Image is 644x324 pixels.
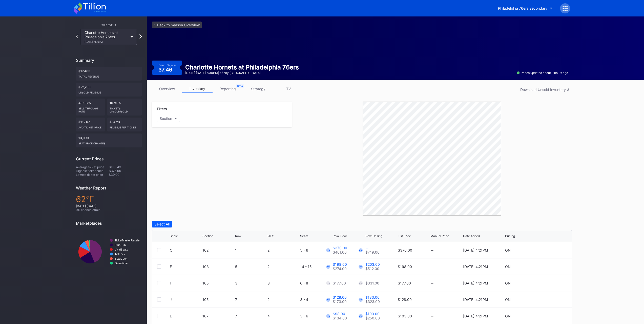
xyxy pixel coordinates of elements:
div: 105 [202,297,234,302]
div: This Event [76,24,142,27]
div: $134.00 [333,316,347,320]
div: Download Unsold Inventory [520,87,569,92]
div: ON [505,314,510,318]
div: QTY [267,234,274,238]
div: [DATE] [DATE] [76,204,142,208]
div: -- [430,281,462,285]
div: $22,283 [76,83,142,97]
svg: Chart title [76,230,142,274]
div: I [170,281,171,285]
div: -- [430,248,462,252]
div: Row Floor [333,234,347,238]
div: List Price [398,234,411,238]
div: 62 [76,194,142,204]
div: $177.00 [333,281,346,285]
div: 3 [235,281,266,285]
div: $198.00 [398,264,412,269]
div: [DATE] 4:21PM [463,314,488,318]
div: 3 - 6 [300,314,331,318]
div: $103.00 [398,314,412,318]
div: Summary [76,58,142,63]
div: ON [505,248,510,252]
text: StubHub [115,243,126,246]
div: $39.00 [109,173,142,177]
a: <-Back to Season Overview [152,22,202,28]
div: $250.00 [365,316,380,320]
text: VividSeats [115,248,128,251]
div: 2 [267,248,299,252]
div: 103 [202,264,234,269]
div: Manual Price [430,234,449,238]
div: $54.23 [107,118,142,131]
div: 9 % chance of rain [76,208,142,212]
div: $128.00 [398,297,412,302]
div: Select All [154,222,170,226]
text: TickPick [115,253,125,256]
div: Tickets Unsold/Sold [110,105,139,113]
div: [DATE] 4:21PM [463,264,488,269]
div: C [170,248,172,252]
div: Sell Through Rate [78,105,102,113]
div: J [170,297,172,302]
div: F [170,264,172,269]
div: Lowest ticket price [76,173,109,177]
div: Philadelphia 76ers Secondary [498,6,547,10]
div: $370.00 [333,246,347,250]
div: Date Added [463,234,480,238]
div: $512.00 [365,266,380,271]
div: $103.00 [365,312,380,316]
div: Seats [300,234,308,238]
text: Gametime [115,262,128,265]
div: $133.43 [109,165,142,169]
div: Marketplaces [76,221,142,226]
div: -- [430,314,462,318]
a: overview [152,85,182,93]
div: 107 [202,314,234,318]
div: seat price changes [78,140,139,145]
div: Prices updated about 9 hours ago [517,71,568,75]
div: Row Ceiling [365,234,382,238]
div: ON [505,264,510,269]
div: 3 - 4 [300,297,331,302]
div: -- [365,246,379,250]
div: 1 [235,248,266,252]
div: $198.00 [333,262,347,266]
button: Select All [152,221,172,227]
div: $17,463 [76,67,142,81]
div: Avg ticket price [78,124,102,129]
div: 48.137% [76,99,105,116]
a: strategy [243,85,273,93]
div: [DATE] 4:21PM [463,297,488,302]
div: $274.00 [333,266,347,271]
div: 167/155 [107,99,142,116]
div: 3 [267,281,299,285]
div: 14 - 15 [300,264,331,269]
div: 102 [202,248,234,252]
div: [DATE] 7:30PM [85,40,128,43]
text: SeatGeek [115,257,127,260]
div: Scale [170,234,178,238]
a: reporting [213,85,243,93]
div: Charlotte Hornets at Philadelphia 76ers [185,64,299,71]
div: 5 [235,264,266,269]
button: Section [157,115,180,122]
div: 37.46 [158,67,174,72]
div: Unsold Revenue [78,89,139,94]
div: 2 [267,297,299,302]
div: 7 [235,314,266,318]
div: 5 - 6 [300,248,331,252]
a: TV [273,85,304,93]
div: $173.00 [333,299,347,304]
div: Weather Report [76,185,142,190]
div: Average ticket price [76,165,109,169]
div: $98.00 [333,312,347,316]
div: Section [202,234,213,238]
div: $112.67 [76,118,105,131]
div: $128.00 [333,295,347,299]
a: inventory [182,85,213,93]
span: ℉ [86,194,94,204]
div: 2 [267,264,299,269]
div: Current Prices [76,156,142,161]
div: 13,090 [76,134,142,147]
div: Row [235,234,241,238]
